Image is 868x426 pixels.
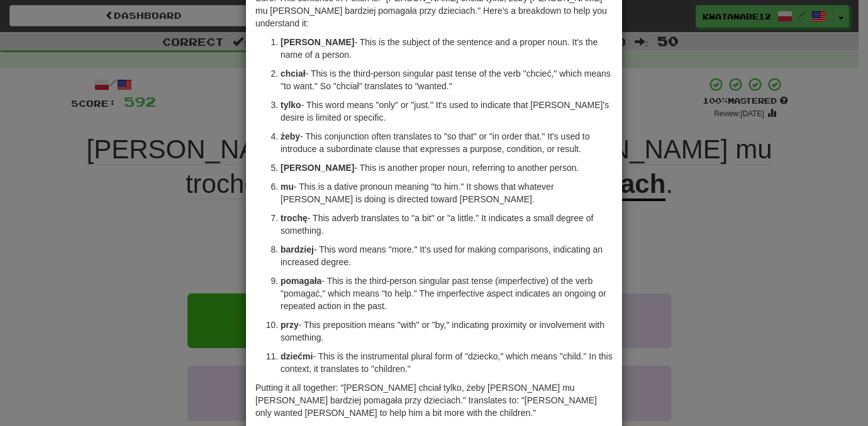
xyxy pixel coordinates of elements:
[281,130,613,155] p: - This conjunction often translates to "so that" or "in order that." It's used to introduce a sub...
[281,350,613,375] p: - This is the instrumental plural form of "dziecko," which means "child." In this context, it tra...
[281,37,354,47] strong: [PERSON_NAME]
[281,131,300,141] strong: żeby
[281,276,321,286] strong: pomagała
[281,163,354,173] strong: [PERSON_NAME]
[281,351,313,361] strong: dziećmi
[281,244,314,254] strong: bardziej
[281,243,613,268] p: - This word means "more." It’s used for making comparisons, indicating an increased degree.
[255,381,613,419] p: Putting it all together: "[PERSON_NAME] chciał tylko, żeby [PERSON_NAME] mu [PERSON_NAME] bardzie...
[281,320,299,330] strong: przy
[281,319,613,344] p: - This preposition means "with" or "by," indicating proximity or involvement with something.
[281,68,306,79] strong: chciał
[281,275,613,312] p: - This is the third-person singular past tense (imperfective) of the verb "pomagać," which means ...
[281,180,613,205] p: - This is a dative pronoun meaning "to him." It shows that whatever [PERSON_NAME] is doing is dir...
[281,36,613,61] p: - This is the subject of the sentence and a proper noun. It's the name of a person.
[281,161,613,174] p: - This is another proper noun, referring to another person.
[281,100,301,110] strong: tylko
[281,213,308,223] strong: trochę
[281,67,613,92] p: - This is the third-person singular past tense of the verb "chcieć," which means "to want." So "c...
[281,99,613,124] p: - This word means "only" or "just." It's used to indicate that [PERSON_NAME]'s desire is limited ...
[281,212,613,237] p: - This adverb translates to "a bit" or "a little." It indicates a small degree of something.
[281,182,294,192] strong: mu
